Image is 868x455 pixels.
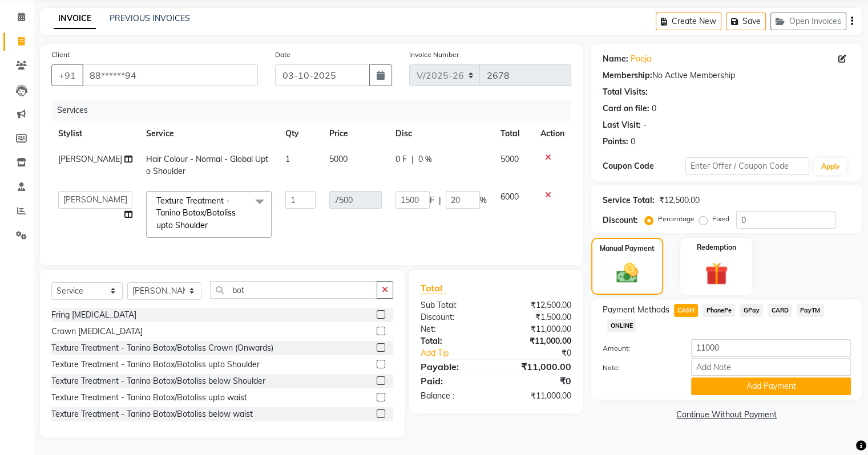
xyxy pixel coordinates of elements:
div: ₹11,000.00 [496,360,580,373]
div: Services [53,100,580,121]
button: Create New [656,13,721,30]
div: Name: [603,53,628,65]
div: ₹12,500.00 [496,299,580,311]
span: ONLINE [607,319,637,332]
div: Crown [MEDICAL_DATA] [51,326,143,338]
span: PhonePe [703,304,735,317]
div: ₹0 [496,374,580,388]
div: Points: [603,136,628,148]
th: Disc [389,121,494,147]
div: Sub Total: [412,299,496,311]
div: Last Visit: [603,119,641,131]
div: Discount: [603,214,638,226]
div: ₹12,500.00 [659,194,700,206]
label: Date [275,50,290,60]
div: Texture Treatment - Tanino Botox/Botoliss Crown (Onwards) [51,342,273,354]
span: GPay [740,304,763,317]
div: ₹0 [510,347,579,359]
div: Balance : [412,390,496,402]
span: | [439,194,441,206]
label: Percentage [658,214,695,224]
label: Redemption [697,242,736,253]
span: [PERSON_NAME] [58,154,122,164]
input: Add Note [691,358,851,376]
span: 5000 [500,154,519,164]
div: ₹11,000.00 [496,390,580,402]
div: Fring [MEDICAL_DATA] [51,309,136,321]
span: Texture Treatment - Tanino Botox/Botoliss upto Shoulder [156,196,236,230]
label: Invoice Number [409,50,459,60]
img: _cash.svg [609,261,645,286]
label: Client [51,50,70,60]
a: x [208,220,213,230]
th: Service [139,121,278,147]
button: Apply [814,158,846,175]
input: Search or Scan [210,281,377,299]
div: Texture Treatment - Tanino Botox/Botoliss below waist [51,408,253,420]
div: ₹11,000.00 [496,335,580,347]
div: Texture Treatment - Tanino Botox/Botoliss upto Shoulder [51,359,260,371]
label: Note: [594,363,683,373]
div: ₹11,000.00 [496,323,580,335]
span: Hair Colour - Normal - Global Upto Shoulder [146,154,268,176]
label: Manual Payment [600,243,655,254]
div: Texture Treatment - Tanino Botox/Botoliss upto waist [51,392,247,404]
button: Open Invoices [770,13,846,30]
span: 0 F [395,153,407,165]
div: Card on file: [603,103,649,115]
button: Save [726,13,766,30]
label: Amount: [594,343,683,354]
span: 0 % [418,153,432,165]
input: Amount [691,339,851,357]
input: Search by Name/Mobile/Email/Code [82,64,258,86]
button: Add Payment [691,377,851,395]
div: Payable: [412,360,496,373]
a: INVOICE [54,9,96,29]
a: Continue Without Payment [594,409,860,421]
input: Enter Offer / Coupon Code [685,157,810,175]
span: | [411,153,414,165]
div: - [643,119,647,131]
img: _gift.svg [698,259,735,288]
div: Coupon Code [603,160,685,172]
span: PayTM [797,304,824,317]
a: Pooja [631,53,651,65]
th: Total [494,121,534,147]
th: Action [534,121,571,147]
span: Total [421,282,447,294]
span: 6000 [500,192,519,202]
span: 1 [285,154,290,164]
span: % [480,194,487,206]
th: Stylist [51,121,139,147]
a: PREVIOUS INVOICES [110,13,190,23]
span: CARD [768,304,792,317]
div: 0 [631,136,635,148]
div: 0 [652,103,656,115]
div: Net: [412,323,496,335]
label: Fixed [712,214,729,224]
div: ₹1,500.00 [496,311,580,323]
th: Qty [278,121,323,147]
button: +91 [51,64,83,86]
div: Texture Treatment - Tanino Botox/Botoliss below Shoulder [51,375,265,387]
div: Service Total: [603,194,655,206]
span: F [430,194,434,206]
div: Paid: [412,374,496,388]
span: 5000 [329,154,348,164]
div: Total Visits: [603,86,648,98]
th: Price [322,121,389,147]
a: Add Tip [412,347,510,359]
span: CASH [674,304,699,317]
div: Membership: [603,70,652,82]
div: No Active Membership [603,70,851,82]
span: Payment Methods [603,304,669,316]
div: Discount: [412,311,496,323]
div: Total: [412,335,496,347]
